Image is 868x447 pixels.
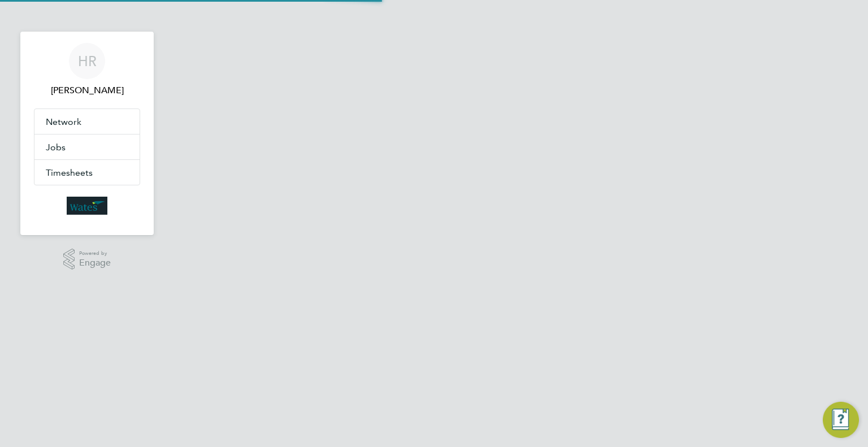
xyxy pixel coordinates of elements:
span: Powered by [79,249,111,258]
span: Network [46,116,81,127]
img: wates-logo-retina.png [67,197,107,215]
button: Jobs [34,134,140,159]
span: Engage [79,258,111,268]
nav: Main navigation [20,32,154,235]
button: Network [34,109,140,134]
a: Powered byEngage [63,249,111,270]
span: Jobs [46,142,66,153]
a: Go to home page [34,197,140,215]
button: Timesheets [34,160,140,185]
span: Heather Rattenbury [34,84,140,97]
a: HR[PERSON_NAME] [34,43,140,97]
span: HR [78,54,97,68]
span: Timesheets [46,167,93,178]
button: Engage Resource Center [823,402,859,438]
